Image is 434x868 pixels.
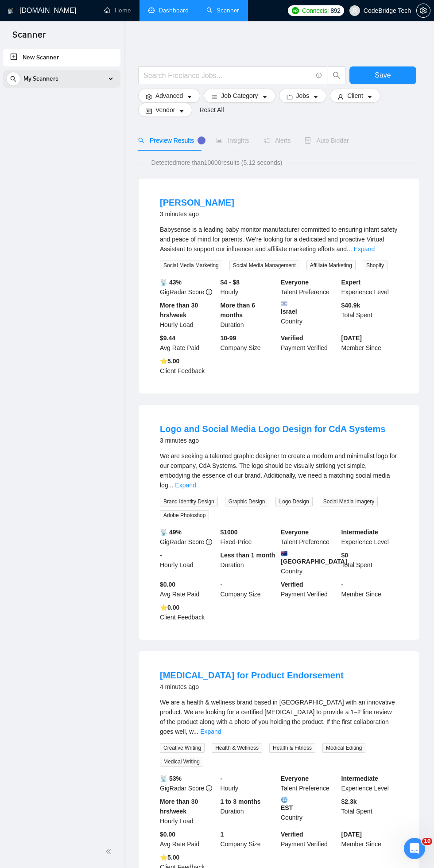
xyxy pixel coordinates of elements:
[375,70,391,81] span: Save
[316,73,322,78] span: info-circle
[204,89,275,103] button: barsJob Categorycaret-down
[206,785,212,791] span: info-circle
[216,137,249,144] span: Insights
[279,829,340,849] div: Payment Verified
[158,797,219,826] div: Hourly Load
[160,198,234,207] a: [PERSON_NAME]
[158,277,219,297] div: GigRadar Score
[292,7,299,14] img: upwork-logo.png
[341,775,378,782] b: Intermediate
[263,137,270,144] span: notification
[225,497,269,506] span: Graphic Design
[160,581,175,588] b: $0.00
[160,798,198,815] b: More than 30 hrs/week
[186,93,193,100] span: caret-down
[138,103,192,117] button: idcardVendorcaret-down
[305,137,311,144] span: robot
[160,552,162,559] b: -
[7,76,20,82] span: search
[160,775,182,782] b: 📡 53%
[263,137,291,144] span: Alerts
[6,72,20,86] button: search
[341,279,361,286] b: Expert
[160,226,397,253] span: Babysense is a leading baby monitor manufacturer committed to ensuring infant safety and peace of...
[221,335,236,342] b: 10-99
[328,66,345,84] button: search
[104,7,131,14] a: homeHome
[219,580,279,599] div: Company Size
[363,261,387,270] span: Shopify
[206,539,212,545] span: info-circle
[281,300,287,307] img: 🇮🇱
[193,728,198,735] span: ...
[221,302,256,319] b: More than 6 months
[221,91,258,101] span: Job Category
[287,93,293,100] span: folder
[160,757,203,767] span: Medical Writing
[340,550,400,576] div: Total Spent
[148,7,189,14] a: dashboardDashboard
[281,335,303,342] b: Verified
[198,136,205,144] div: Tooltip anchor
[328,71,345,79] span: search
[281,797,338,811] b: EST
[160,831,175,838] b: $0.00
[305,137,349,144] span: Auto Bidder
[158,300,219,330] div: Hourly Load
[160,261,222,270] span: Social Media Marketing
[158,603,219,622] div: Client Feedback
[206,289,212,295] span: info-circle
[8,4,14,18] img: logo
[155,91,183,101] span: Advanced
[322,743,365,753] span: Medical Editing
[199,105,224,115] a: Reset All
[341,552,349,559] b: $ 0
[138,137,202,144] span: Preview Results
[279,527,340,547] div: Talent Preference
[160,225,398,254] div: Babysense is a leading baby monitor manufacturer committed to ensuring infant safety and peace of...
[219,333,279,353] div: Company Size
[143,70,312,81] input: Search Freelance Jobs...
[138,137,144,144] span: search
[158,356,219,376] div: Client Feedback
[160,452,397,489] span: We are seeking a talented graphic designer to create a modern and minimalist logo for our company...
[160,451,398,490] div: We are seeking a talented graphic designer to create a modern and minimalist logo for our company...
[23,70,58,88] span: My Scanners
[269,743,315,753] span: Health & Fitness
[341,581,344,588] b: -
[105,847,114,856] span: double-left
[279,774,340,793] div: Talent Preference
[219,527,279,547] div: Fixed-Price
[340,774,400,793] div: Experience Level
[296,91,310,101] span: Jobs
[178,108,185,114] span: caret-down
[281,797,287,803] img: 🌐
[158,333,219,353] div: Avg Rate Paid
[281,300,338,315] b: Israel
[341,798,357,805] b: $ 2.3k
[221,798,261,805] b: 1 to 3 months
[160,697,398,736] div: We are a health & wellness brand based in France with an innovative product. We are looking for a...
[341,335,362,342] b: [DATE]
[158,550,219,576] div: Hourly Load
[160,681,344,692] div: 4 minutes ago
[279,333,340,353] div: Payment Verified
[160,604,179,611] b: ⭐️ 0.00
[352,8,358,14] span: user
[404,838,425,859] iframe: Intercom live chat
[219,774,279,793] div: Hourly
[313,93,319,100] span: caret-down
[279,89,327,103] button: folderJobscaret-down
[330,6,340,16] span: 892
[347,245,352,253] span: ...
[416,7,430,14] a: setting
[340,797,400,826] div: Total Spent
[158,774,219,793] div: GigRadar Score
[138,89,200,103] button: settingAdvancedcaret-down
[160,854,179,861] b: ⭐️ 5.00
[221,529,238,536] b: $ 1000
[302,6,329,16] span: Connects:
[367,93,373,100] span: caret-down
[211,93,217,100] span: bars
[158,527,219,547] div: GigRadar Score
